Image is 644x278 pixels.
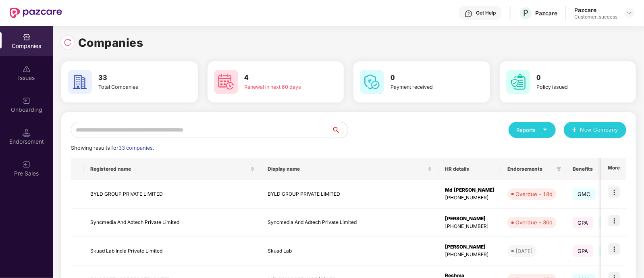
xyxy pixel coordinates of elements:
span: New Company [580,126,619,134]
span: GMC [599,217,622,228]
span: Registered name [90,166,249,172]
span: search [331,127,348,133]
img: svg+xml;base64,PHN2ZyB3aWR0aD0iMjAiIGhlaWdodD0iMjAiIHZpZXdCb3g9IjAgMCAyMCAyMCIgZmlsbD0ibm9uZSIgeG... [23,161,31,169]
span: P [523,8,528,18]
div: Pazcare [574,6,617,14]
td: BYLD GROUP PRIVATE LIMITED [84,180,261,209]
th: Benefits [566,158,638,180]
div: [PHONE_NUMBER] [445,223,494,230]
img: svg+xml;base64,PHN2ZyBpZD0iRHJvcGRvd24tMzJ4MzIiIHhtbG5zPSJodHRwOi8vd3d3LnczLm9yZy8yMDAwL3N2ZyIgd2... [626,10,633,16]
h1: Companies [78,34,143,52]
button: plusNew Company [564,122,626,138]
div: [PHONE_NUMBER] [445,251,494,259]
th: HR details [438,158,501,180]
span: Endorsements [507,166,553,172]
span: filter [555,164,563,174]
img: svg+xml;base64,PHN2ZyB3aWR0aD0iMTQuNSIgaGVpZ2h0PSIxNC41IiB2aWV3Qm94PSIwIDAgMTYgMTYiIGZpbGw9Im5vbm... [23,129,31,137]
div: Renewal in next 60 days [245,83,314,91]
div: Md [PERSON_NAME] [445,186,494,194]
img: icon [609,243,620,255]
img: svg+xml;base64,PHN2ZyB4bWxucz0iaHR0cDovL3d3dy53My5vcmcvMjAwMC9zdmciIHdpZHRoPSI2MCIgaGVpZ2h0PSI2MC... [214,70,238,94]
td: Syncmedia And Adtech Private Limited [261,209,438,237]
img: New Pazcare Logo [10,8,62,18]
div: Customer_success [574,14,617,20]
span: GPA [573,245,593,257]
th: Registered name [84,158,261,180]
h3: 0 [537,73,606,83]
span: GMC [599,245,622,257]
td: Skuad Lab India Private Limited [84,237,261,265]
img: icon [609,215,620,226]
img: icon [609,186,620,198]
div: [PHONE_NUMBER] [445,194,494,202]
img: svg+xml;base64,PHN2ZyB4bWxucz0iaHR0cDovL3d3dy53My5vcmcvMjAwMC9zdmciIHdpZHRoPSI2MCIgaGVpZ2h0PSI2MC... [506,70,530,94]
img: svg+xml;base64,PHN2ZyBpZD0iSXNzdWVzX2Rpc2FibGVkIiB4bWxucz0iaHR0cDovL3d3dy53My5vcmcvMjAwMC9zdmciIH... [23,65,31,73]
img: svg+xml;base64,PHN2ZyB4bWxucz0iaHR0cDovL3d3dy53My5vcmcvMjAwMC9zdmciIHdpZHRoPSI2MCIgaGVpZ2h0PSI2MC... [68,70,92,94]
div: [DATE] [515,247,533,255]
h3: 0 [391,73,460,83]
div: Get Help [476,10,496,16]
span: plus [572,127,577,134]
td: Skuad Lab [261,237,438,265]
div: Pazcare [535,9,557,17]
img: svg+xml;base64,PHN2ZyBpZD0iSGVscC0zMngzMiIgeG1sbnM9Imh0dHA6Ly93d3cudzMub3JnLzIwMDAvc3ZnIiB3aWR0aD... [465,10,473,18]
div: Total Companies [98,83,168,91]
img: svg+xml;base64,PHN2ZyBpZD0iQ29tcGFuaWVzIiB4bWxucz0iaHR0cDovL3d3dy53My5vcmcvMjAwMC9zdmciIHdpZHRoPS... [23,33,31,41]
div: Reports [517,126,548,134]
span: caret-down [542,127,548,132]
button: search [331,122,348,138]
h3: 33 [98,73,168,83]
div: [PERSON_NAME] [445,243,494,251]
span: GPA [573,217,593,228]
h3: 4 [245,73,314,83]
td: BYLD GROUP PRIVATE LIMITED [261,180,438,209]
img: svg+xml;base64,PHN2ZyB4bWxucz0iaHR0cDovL3d3dy53My5vcmcvMjAwMC9zdmciIHdpZHRoPSI2MCIgaGVpZ2h0PSI2MC... [360,70,384,94]
img: svg+xml;base64,PHN2ZyB3aWR0aD0iMjAiIGhlaWdodD0iMjAiIHZpZXdCb3g9IjAgMCAyMCAyMCIgZmlsbD0ibm9uZSIgeG... [23,97,31,105]
span: Showing results for [71,145,154,151]
span: 33 companies. [118,145,154,151]
img: svg+xml;base64,PHN2ZyBpZD0iUmVsb2FkLTMyeDMyIiB4bWxucz0iaHR0cDovL3d3dy53My5vcmcvMjAwMC9zdmciIHdpZH... [64,38,72,46]
span: GMC [573,188,596,200]
div: Overdue - 30d [515,218,553,226]
div: [PERSON_NAME] [445,215,494,223]
div: Payment received [391,83,460,91]
div: Policy issued [537,83,606,91]
th: More [601,158,626,180]
span: Display name [268,166,426,172]
span: filter [557,167,561,171]
td: Syncmedia And Adtech Private Limited [84,209,261,237]
div: Overdue - 18d [515,190,553,198]
th: Display name [261,158,438,180]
